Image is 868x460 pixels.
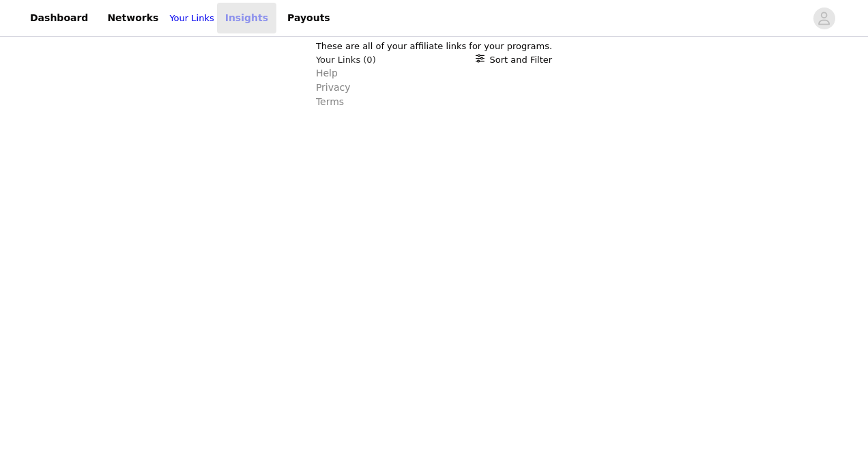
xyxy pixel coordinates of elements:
[22,3,96,33] a: Dashboard
[818,8,830,29] div: avatar
[169,12,214,25] a: Your Links
[316,66,338,81] p: Help
[316,95,552,109] a: Terms
[217,3,276,33] a: Insights
[316,81,351,95] p: Privacy
[476,53,553,67] button: Sort and Filter
[316,81,552,95] a: Privacy
[99,3,167,33] a: Networks
[316,66,552,81] a: Help
[279,3,338,33] a: Payouts
[316,95,344,109] p: Terms
[316,53,376,67] h3: Your Links (0)
[316,40,552,53] p: These are all of your affiliate links for your programs.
